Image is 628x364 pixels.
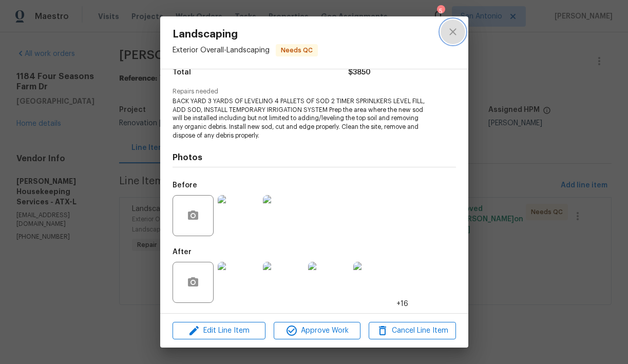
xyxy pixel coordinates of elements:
[173,97,428,140] span: BACK YARD 3 YARDS OF LEVELING 4 PALLETS OF SOD 2 TIMER SPRINLKERS LEVEL FILL, ADD SOD, INSTALL TE...
[173,88,456,95] span: Repairs needed
[176,324,262,337] span: Edit Line Item
[173,248,192,256] h5: After
[173,182,197,189] h5: Before
[173,152,456,163] h4: Photos
[173,29,318,40] span: Landscaping
[277,324,357,337] span: Approve Work
[173,47,270,54] span: Exterior Overall - Landscaping
[441,20,465,44] button: close
[348,65,371,80] span: $3850
[396,299,408,309] span: +16
[277,45,317,55] span: Needs QC
[372,324,452,337] span: Cancel Line Item
[274,322,360,340] button: Approve Work
[173,322,265,340] button: Edit Line Item
[369,322,455,340] button: Cancel Line Item
[437,6,444,16] div: 5
[173,65,191,80] span: Total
